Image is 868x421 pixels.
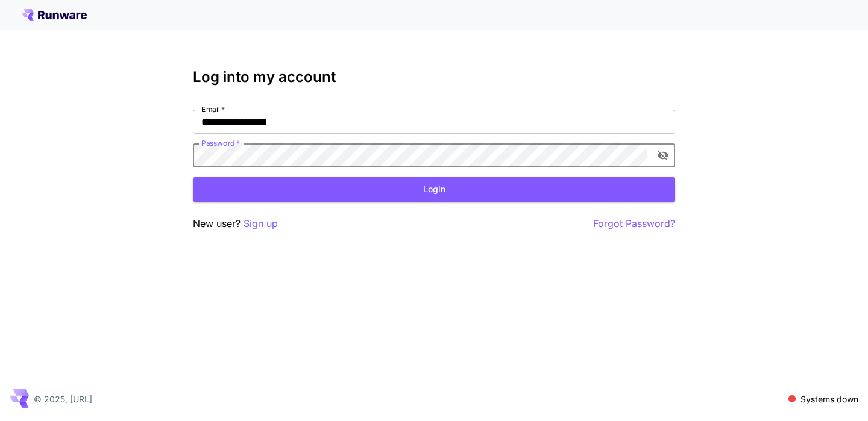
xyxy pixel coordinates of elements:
button: Forgot Password? [593,216,675,231]
label: Password [201,138,240,148]
p: New user? [193,216,278,231]
button: Sign up [244,216,278,231]
h3: Log into my account [193,69,675,86]
p: © 2025, [URL] [34,393,92,405]
button: Login [193,177,675,202]
label: Email [201,104,225,114]
p: Systems down [800,393,858,405]
button: toggle password visibility [652,145,674,166]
